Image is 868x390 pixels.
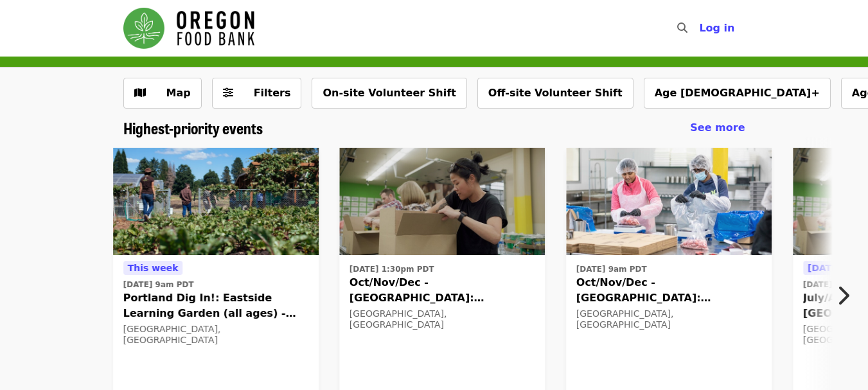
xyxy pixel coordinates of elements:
i: chevron-right icon [837,283,849,308]
i: search icon [677,22,687,34]
span: See more [690,121,745,134]
time: [DATE] 9am PDT [576,263,647,275]
div: [GEOGRAPHIC_DATA], [GEOGRAPHIC_DATA] [350,308,535,330]
span: Map [166,87,191,99]
img: Oct/Nov/Dec - Portland: Repack/Sort (age 8+) organized by Oregon Food Bank [339,148,545,256]
div: [GEOGRAPHIC_DATA], [GEOGRAPHIC_DATA] [576,308,761,330]
input: Search [695,13,705,44]
a: Highest-priority events [123,119,263,137]
button: Show map view [123,78,202,109]
div: [GEOGRAPHIC_DATA], [GEOGRAPHIC_DATA] [123,324,308,346]
button: Next item [826,278,868,314]
button: Log in [689,15,745,41]
img: Oct/Nov/Dec - Beaverton: Repack/Sort (age 10+) organized by Oregon Food Bank [566,148,772,256]
button: On-site Volunteer Shift [312,78,466,109]
div: Highest-priority events [113,119,756,137]
span: Log in [699,22,734,34]
time: [DATE] 9am PDT [123,279,194,290]
span: This week [128,263,179,273]
img: Portland Dig In!: Eastside Learning Garden (all ages) - Aug/Sept/Oct organized by Oregon Food Bank [113,148,319,256]
i: sliders-h icon [223,87,233,99]
i: map icon [134,87,146,99]
a: See more [690,120,745,136]
time: [DATE] 1:30pm PDT [350,263,434,275]
span: Filters [254,87,291,99]
button: Age [DEMOGRAPHIC_DATA]+ [644,78,831,109]
span: Oct/Nov/Dec - [GEOGRAPHIC_DATA]: Repack/Sort (age [DEMOGRAPHIC_DATA]+) [350,275,535,306]
span: Oct/Nov/Dec - [GEOGRAPHIC_DATA]: Repack/Sort (age [DEMOGRAPHIC_DATA]+) [576,275,761,306]
button: Off-site Volunteer Shift [477,78,633,109]
button: Filters (0 selected) [212,78,302,109]
span: Portland Dig In!: Eastside Learning Garden (all ages) - Aug/Sept/Oct [123,290,308,321]
img: Oregon Food Bank - Home [123,8,254,49]
span: Highest-priority events [123,116,263,139]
